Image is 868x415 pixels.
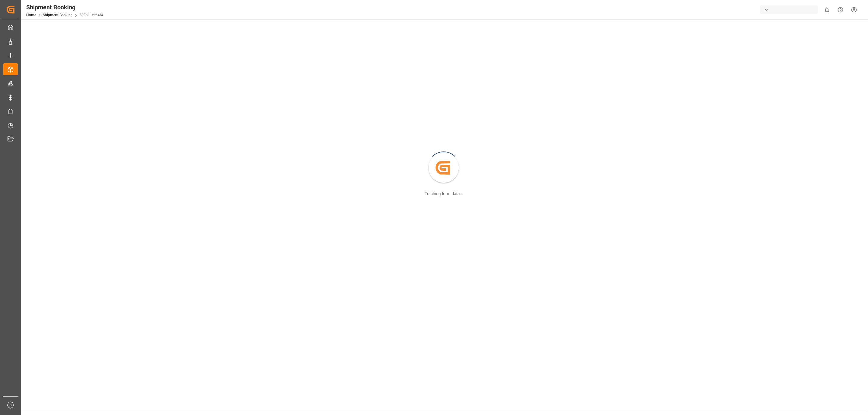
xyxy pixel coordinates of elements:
[43,13,73,17] a: Shipment Booking
[820,3,834,17] button: show 0 new notifications
[834,3,847,17] button: Help Center
[26,3,103,12] div: Shipment Booking
[425,191,463,197] div: Fetching form data...
[26,13,36,17] a: Home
